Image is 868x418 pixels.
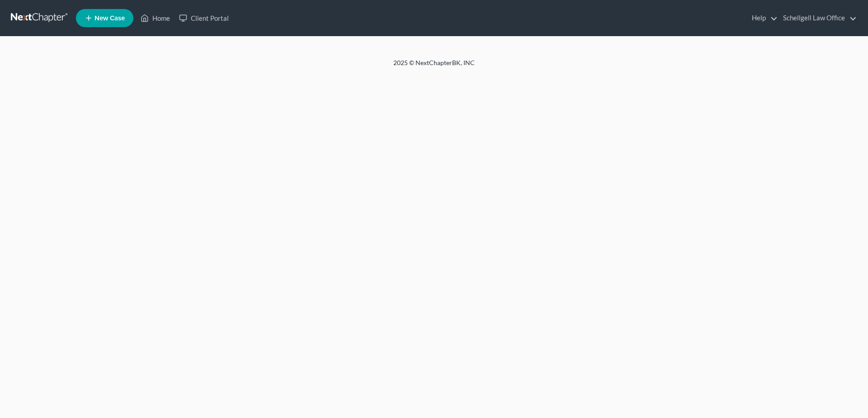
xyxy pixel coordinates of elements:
[175,10,233,26] a: Client Portal
[76,9,133,27] new-legal-case-button: New Case
[176,58,692,75] div: 2025 © NextChapterBK, INC
[747,10,778,26] a: Help
[136,10,175,26] a: Home
[778,10,857,26] a: Schellgell Law Office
